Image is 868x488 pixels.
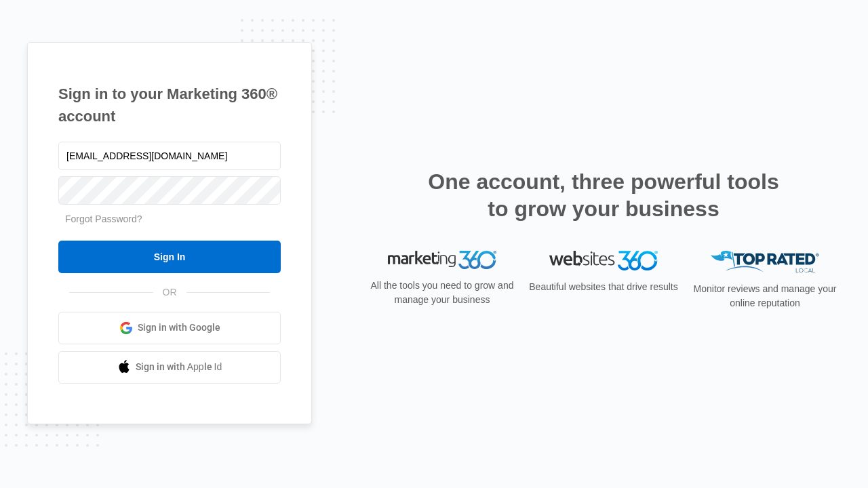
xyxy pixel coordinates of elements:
[58,83,281,127] h1: Sign in to your Marketing 360® account
[58,351,281,384] a: Sign in with Apple Id
[136,360,222,374] span: Sign in with Apple Id
[424,168,783,222] h2: One account, three powerful tools to grow your business
[528,280,679,294] p: Beautiful websites that drive results
[138,321,220,335] span: Sign in with Google
[388,251,496,270] img: Marketing 360
[58,312,281,344] a: Sign in with Google
[153,285,186,300] span: OR
[65,213,142,224] a: Forgot Password?
[366,279,518,307] p: All the tools you need to grow and manage your business
[58,142,281,170] input: Email
[549,251,658,270] img: Websites 360
[689,282,841,310] p: Monitor reviews and manage your online reputation
[58,241,281,273] input: Sign In
[711,251,819,273] img: Top Rated Local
